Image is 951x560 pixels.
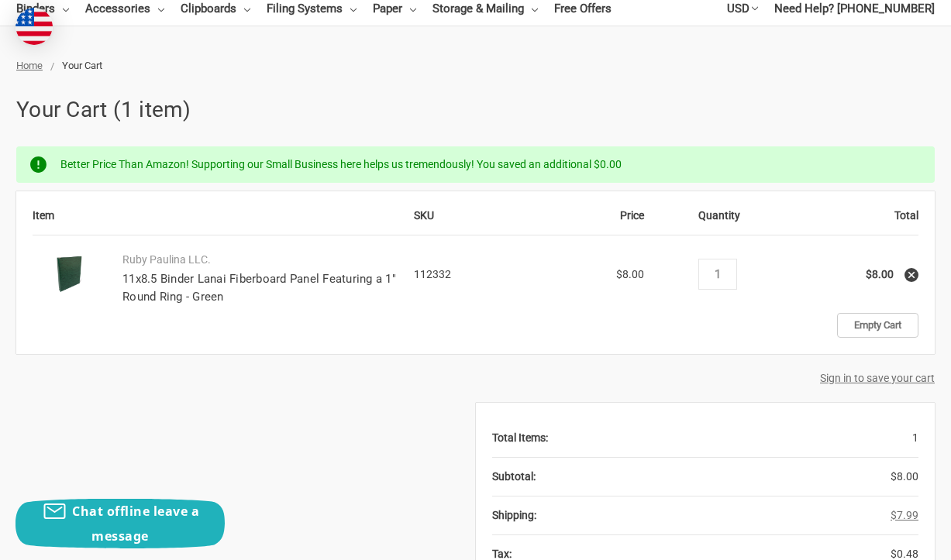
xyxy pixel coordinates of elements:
th: Item [33,208,414,235]
a: Empty Cart [837,313,918,338]
h1: Your Cart (1 item) [16,94,935,126]
a: Home [16,60,43,71]
p: Ruby Paulina LLC. [122,252,397,268]
th: SKU [414,208,520,235]
th: Price [520,208,653,235]
th: Total [786,208,918,235]
span: $8.00 [891,470,918,483]
strong: Subtotal: [492,470,536,483]
span: $8.00 [616,268,644,280]
strong: Tax: [492,548,512,560]
strong: $8.00 [866,268,894,280]
a: 11x8.5 Binder Lanai Fiberboard Panel Featuring a 1" Round Ring - Green [122,272,396,304]
iframe: Google Customer Reviews [823,518,951,560]
a: $7.99 [891,509,918,521]
img: duty and tax information for United States [16,8,53,45]
span: Chat offline leave a message [72,503,199,545]
span: Better Price Than Amazon! Supporting our Small Business here helps us tremendously! You saved an ... [60,158,622,170]
strong: Total Items: [492,431,548,444]
span: Your Cart [62,60,102,71]
span: 112332 [414,268,451,280]
div: 1 [548,419,919,457]
strong: Shipping: [492,509,536,521]
a: Sign in to save your cart [820,372,935,384]
th: Quantity [653,208,785,235]
button: Chat offline leave a message [16,499,225,548]
img: 11x8.5 Binder Lanai Fiberboard Panel Featuring a 1" Round Ring - Green [33,256,106,293]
